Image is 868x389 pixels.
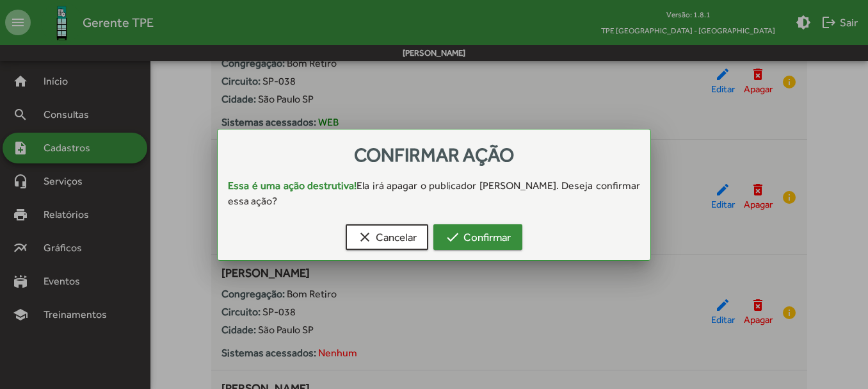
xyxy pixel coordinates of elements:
[228,179,357,192] strong: Essa é uma ação destrutiva!
[357,229,373,245] mat-icon: clear
[445,226,511,249] span: Confirmar
[354,144,514,166] span: Confirmar ação
[357,226,417,249] span: Cancelar
[346,224,428,250] button: Cancelar
[433,224,522,250] button: Confirmar
[218,178,650,209] div: Ela irá apagar o publicador [PERSON_NAME]. Deseja confirmar essa ação?
[445,229,460,245] mat-icon: check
